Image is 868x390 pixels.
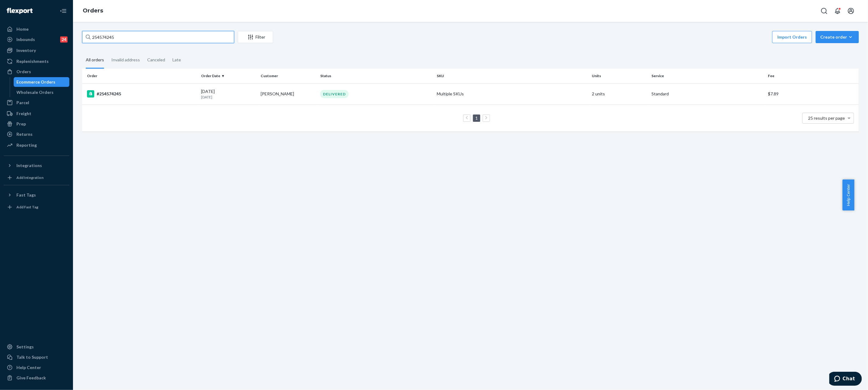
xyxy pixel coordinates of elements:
[261,73,315,78] div: Customer
[4,342,69,352] a: Settings
[4,56,69,66] a: Replenishments
[4,363,69,372] a: Help Center
[16,69,31,75] div: Orders
[4,119,69,129] a: Prep
[14,77,70,87] a: Ecommerce Orders
[842,180,854,210] button: Help Center
[57,5,69,17] button: Close Navigation
[82,69,199,83] th: Order
[16,131,33,137] div: Returns
[434,83,590,104] td: Multiple SKUs
[16,26,29,32] div: Home
[7,8,33,14] img: Flexport logo
[16,100,29,106] div: Parcel
[818,5,830,17] button: Open Search Box
[4,109,69,118] a: Freight
[82,31,234,43] input: Search orders
[474,115,479,121] a: Page 1 is your current page
[60,36,68,43] div: 24
[4,129,69,139] a: Returns
[16,142,37,148] div: Reporting
[4,173,69,183] a: Add Integration
[649,69,766,83] th: Service
[829,372,862,387] iframe: Opens a widget where you can chat to one of our agents
[16,192,36,198] div: Fast Tags
[16,344,34,350] div: Settings
[4,161,69,170] button: Integrations
[14,87,70,97] a: Wholesale Orders
[832,5,844,17] button: Open notifications
[86,52,104,69] div: All orders
[16,162,42,169] div: Integrations
[4,46,69,55] a: Inventory
[766,83,859,104] td: $7.89
[320,90,349,98] div: DELIVERED
[238,34,273,40] div: Filter
[172,52,181,68] div: Late
[845,5,857,17] button: Open account menu
[4,35,69,44] a: Inbounds24
[808,115,845,121] span: 25 results per page
[16,121,26,127] div: Prep
[83,7,103,14] a: Orders
[16,58,49,64] div: Replenishments
[4,373,69,383] button: Give Feedback
[4,24,69,34] a: Home
[147,52,165,68] div: Canceled
[17,79,56,85] div: Ecommerce Orders
[4,202,69,212] a: Add Fast Tag
[816,31,859,43] button: Create order
[318,69,434,83] th: Status
[199,69,258,83] th: Order Date
[820,34,854,40] div: Create order
[258,83,318,104] td: [PERSON_NAME]
[16,111,31,117] div: Freight
[111,52,140,68] div: Invalid address
[16,204,38,210] div: Add Fast Tag
[238,31,273,43] button: Filter
[201,94,256,100] p: [DATE]
[4,352,69,362] button: Talk to Support
[651,91,763,97] p: Standard
[4,140,69,150] a: Reporting
[16,36,35,43] div: Inbounds
[772,31,812,43] button: Import Orders
[17,89,54,95] div: Wholesale Orders
[16,175,43,180] div: Add Integration
[78,2,108,20] ol: breadcrumbs
[16,354,48,360] div: Talk to Support
[16,364,41,371] div: Help Center
[590,83,649,104] td: 2 units
[16,47,36,53] div: Inventory
[4,190,69,200] button: Fast Tags
[4,98,69,108] a: Parcel
[16,375,46,381] div: Give Feedback
[201,88,256,100] div: [DATE]
[590,69,649,83] th: Units
[434,69,590,83] th: SKU
[4,67,69,77] a: Orders
[766,69,859,83] th: Fee
[87,90,196,97] div: #254574245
